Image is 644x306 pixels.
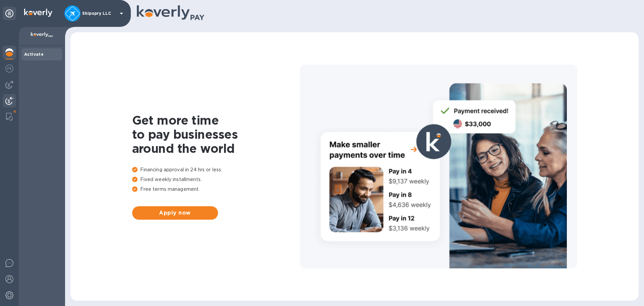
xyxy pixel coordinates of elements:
p: Free terms management. [132,186,300,193]
p: Shipspry LLC [82,11,116,16]
h1: Get more time to pay businesses around the world [132,113,300,156]
div: Unpin categories [3,7,16,20]
button: Apply now [132,206,218,220]
p: Fixed weekly installments. [132,176,300,183]
img: Logo [24,9,52,17]
img: Foreign exchange [5,64,13,73]
span: Apply now [138,209,213,217]
p: Financing approval in 24 hrs or less. [132,166,300,173]
b: Activate [24,52,44,57]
